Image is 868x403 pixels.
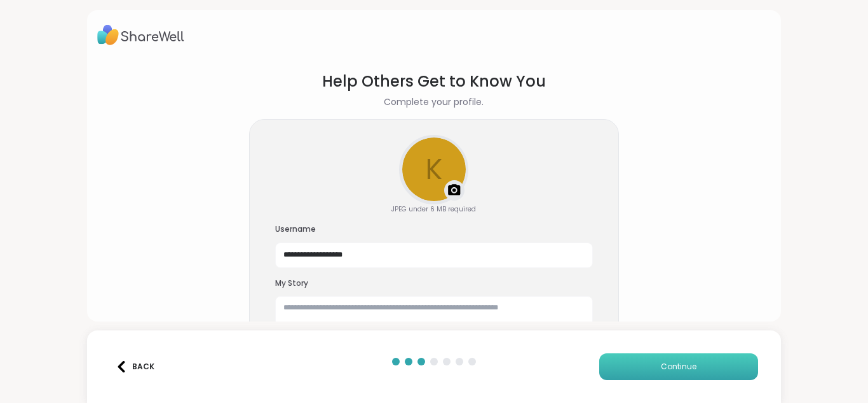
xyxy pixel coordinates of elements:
[384,95,484,109] h2: Complete your profile.
[275,278,593,289] h3: My Story
[391,204,476,214] div: JPEG under 6 MB required
[322,70,546,93] h1: Help Others Get to Know You
[661,361,696,372] span: Continue
[275,224,593,235] h3: Username
[97,20,184,50] img: ShareWell Logo
[110,353,161,380] button: Back
[116,361,154,372] div: Back
[599,353,758,380] button: Continue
